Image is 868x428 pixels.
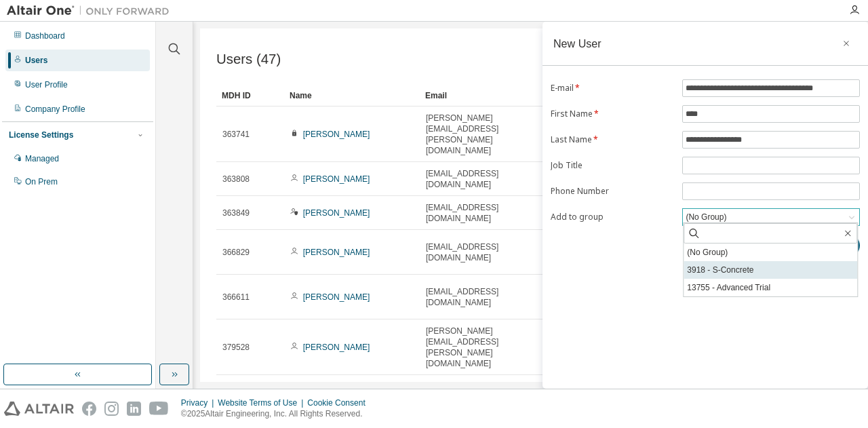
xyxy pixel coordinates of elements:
[426,113,549,156] span: [PERSON_NAME][EMAIL_ADDRESS][PERSON_NAME][DOMAIN_NAME]
[426,202,549,224] span: [EMAIL_ADDRESS][DOMAIN_NAME]
[216,52,281,67] span: Users (47)
[25,153,59,164] div: Managed
[222,85,279,106] div: MDH ID
[222,247,250,258] span: 366829
[307,397,373,408] div: Cookie Consent
[290,85,414,106] div: Name
[218,397,307,408] div: Website Terms of Use
[25,79,68,90] div: User Profile
[303,248,370,257] a: [PERSON_NAME]
[149,402,169,416] img: youtube.svg
[222,129,250,140] span: 363741
[551,212,674,222] label: Add to group
[426,241,549,263] span: [EMAIL_ADDRESS][DOMAIN_NAME]
[426,381,549,425] span: [PERSON_NAME][EMAIL_ADDRESS][PERSON_NAME][DOMAIN_NAME]
[222,208,250,218] span: 363849
[303,174,370,184] a: [PERSON_NAME]
[684,244,857,261] li: (No Group)
[222,292,250,303] span: 366611
[181,408,374,420] p: © 2025 Altair Engineering, Inc. All Rights Reserved.
[303,130,370,139] a: [PERSON_NAME]
[551,109,674,119] label: First Name
[303,208,370,218] a: [PERSON_NAME]
[551,83,674,94] label: E-mail
[303,292,370,302] a: [PERSON_NAME]
[25,176,58,187] div: On Prem
[303,343,370,352] a: [PERSON_NAME]
[25,31,65,41] div: Dashboard
[104,402,119,416] img: instagram.svg
[222,342,250,353] span: 379528
[551,160,674,171] label: Job Title
[9,130,73,140] div: License Settings
[684,210,728,225] div: (No Group)
[181,397,218,408] div: Privacy
[551,134,674,145] label: Last Name
[127,402,141,416] img: linkedin.svg
[25,55,47,66] div: Users
[553,38,601,49] div: New User
[683,209,859,225] div: (No Group)
[7,4,176,18] img: Altair One
[426,326,549,369] span: [PERSON_NAME][EMAIL_ADDRESS][PERSON_NAME][DOMAIN_NAME]
[222,174,250,184] span: 363808
[82,402,96,416] img: facebook.svg
[25,104,85,115] div: Company Profile
[426,168,549,190] span: [EMAIL_ADDRESS][DOMAIN_NAME]
[551,186,674,197] label: Phone Number
[425,85,550,106] div: Email
[426,286,549,308] span: [EMAIL_ADDRESS][DOMAIN_NAME]
[4,402,74,416] img: altair_logo.svg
